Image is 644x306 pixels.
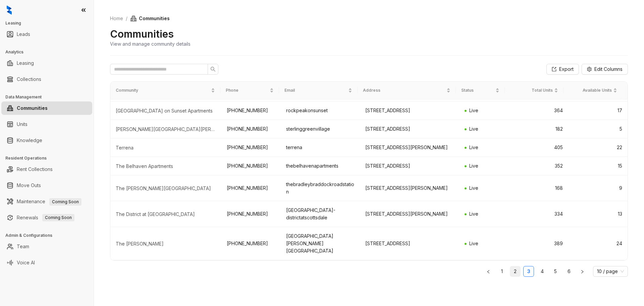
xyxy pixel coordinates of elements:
span: Live [469,144,478,150]
td: 24 [568,227,628,260]
td: [PHONE_NUMBER] [221,120,281,138]
td: [STREET_ADDRESS][PERSON_NAME] [360,175,459,201]
th: Available Units [563,82,623,99]
div: The Montgomery [116,241,216,247]
li: 4 [537,266,547,277]
a: Team [17,240,29,253]
h2: Communities [110,28,174,40]
span: Edit Columns [594,65,623,73]
li: Team [1,240,92,253]
td: rockpeakonsunset [281,101,360,120]
h3: Admin & Configurations [5,232,94,238]
a: Knowledge [17,134,42,147]
td: 364 [508,101,568,120]
li: Communities [1,101,92,115]
a: RenewalsComing Soon [17,211,74,224]
td: terrena [281,138,360,157]
span: export [552,67,556,72]
td: 168 [508,175,568,201]
button: right [577,266,588,277]
a: 2 [510,266,520,276]
td: 17 [568,101,628,120]
td: [STREET_ADDRESS] [360,101,459,120]
td: 22 [568,138,628,157]
span: Communities [130,15,170,22]
a: 6 [564,266,574,276]
td: 182 [508,120,568,138]
div: Terrena [116,144,216,151]
td: [STREET_ADDRESS] [360,157,459,175]
a: 4 [537,266,547,276]
li: Collections [1,73,92,86]
a: Leasing [17,56,34,70]
li: Voice AI [1,256,92,269]
td: 13 [568,201,628,227]
td: [PHONE_NUMBER] [221,138,281,157]
img: logo [7,5,12,15]
th: Total Units [505,82,564,99]
span: Live [469,211,478,217]
h3: Resident Operations [5,155,94,161]
div: The Bradley Braddock Road Station [116,185,216,192]
li: Next Page [577,266,588,277]
span: Live [469,185,478,191]
div: Page Size [593,266,628,277]
li: Knowledge [1,134,92,147]
a: Units [17,118,28,131]
a: Leads [17,28,30,41]
td: 389 [508,227,568,260]
span: Live [469,163,478,169]
span: Email [284,87,347,94]
li: Leads [1,28,92,41]
th: Address [358,82,456,99]
td: [STREET_ADDRESS] [360,227,459,260]
span: Status [461,87,494,94]
td: 334 [508,201,568,227]
td: [PHONE_NUMBER] [221,175,281,201]
span: Live [469,107,478,113]
li: Maintenance [1,195,92,208]
li: Leasing [1,56,92,70]
th: Phone [220,82,279,99]
span: Coming Soon [49,198,82,206]
td: [PHONE_NUMBER] [221,201,281,227]
span: Available Units [569,87,612,94]
td: thebradleybraddockroadstation [281,175,360,201]
a: Voice AI [17,256,35,269]
td: [STREET_ADDRESS][PERSON_NAME] [360,138,459,157]
li: 5 [550,266,561,277]
span: Community [116,87,210,94]
span: Address [363,87,445,94]
li: Units [1,118,92,131]
li: Move Outs [1,179,92,192]
div: Rock Peak on Sunset Apartments [116,107,216,114]
span: Coming Soon [42,214,74,221]
li: Renewals [1,211,92,224]
div: Sterling Green Village & Sheldon Ranch Apartments [116,126,216,133]
a: Move Outs [17,179,41,192]
td: 5 [568,120,628,138]
li: / [126,15,127,22]
th: Community [110,82,220,99]
h3: Leasing [5,20,94,26]
td: 9 [568,175,628,201]
a: Communities [17,101,48,115]
a: 3 [524,266,534,276]
li: Previous Page [483,266,494,277]
li: Rent Collections [1,163,92,176]
td: [PHONE_NUMBER] [221,227,281,260]
td: [PHONE_NUMBER] [221,101,281,120]
span: setting [587,67,592,72]
div: The District at Scottsdale [116,211,216,218]
a: Rent Collections [17,163,53,176]
span: right [580,270,584,274]
td: [GEOGRAPHIC_DATA]-districtatscottsdale [281,201,360,227]
th: Status [456,82,505,99]
td: 15 [568,157,628,175]
li: 6 [563,266,574,277]
a: Home [109,15,124,22]
a: 1 [497,266,507,276]
span: 10 / page [597,266,624,276]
